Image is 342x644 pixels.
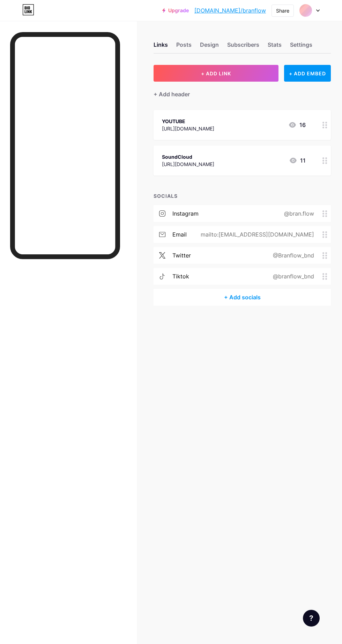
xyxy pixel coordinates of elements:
div: SOCIALS [154,192,331,200]
div: mailto:[EMAIL_ADDRESS][DOMAIN_NAME] [189,230,322,239]
div: [URL][DOMAIN_NAME] [162,160,214,168]
div: @branflow_bnd [262,272,322,280]
div: twitter [172,251,191,260]
div: instagram [172,209,199,218]
span: + ADD LINK [201,70,231,76]
div: + Add header [154,90,190,98]
div: SoundCloud [162,153,214,160]
div: Subscribers [227,40,259,53]
div: 11 [289,156,306,165]
div: Links [154,40,168,53]
a: Upgrade [162,8,189,13]
div: Posts [176,40,192,53]
div: @bran.flow [273,209,322,218]
div: + ADD EMBED [284,65,331,82]
div: + Add socials [154,289,331,306]
button: + ADD LINK [154,65,278,82]
a: [DOMAIN_NAME]/branflow [194,6,266,15]
div: Settings [290,40,312,53]
div: Design [200,40,219,53]
div: YOUTUBE [162,118,214,125]
div: Share [276,7,289,14]
div: [URL][DOMAIN_NAME] [162,125,214,132]
div: tiktok [172,272,189,280]
div: @Branflow_bnd [262,251,322,260]
div: 16 [288,121,306,129]
div: email [172,230,187,239]
div: Stats [268,40,282,53]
